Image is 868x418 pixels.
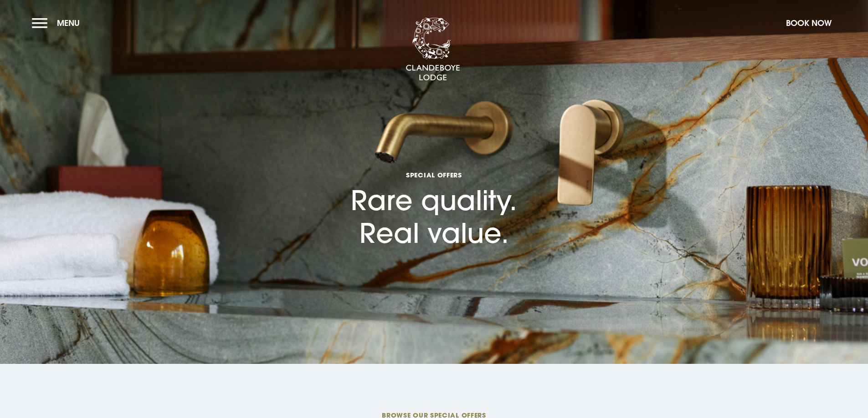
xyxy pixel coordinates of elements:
h1: Rare quality. Real value. [351,119,517,249]
span: Special Offers [351,171,517,179]
img: Clandeboye Lodge [406,18,460,81]
span: Menu [57,18,80,28]
button: Menu [32,13,84,33]
button: Book Now [781,13,836,33]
